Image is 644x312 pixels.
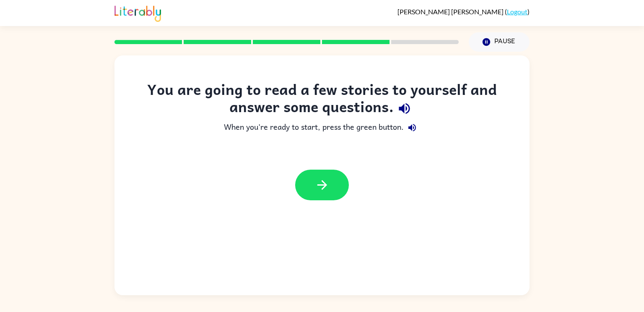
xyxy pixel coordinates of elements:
div: ( ) [397,8,530,16]
div: You are going to read a few stories to yourself and answer some questions. [131,81,513,119]
a: Logout [507,8,527,16]
div: When you're ready to start, press the green button. [131,119,513,136]
img: Literably [114,3,161,22]
span: [PERSON_NAME] [PERSON_NAME] [397,8,505,16]
button: Pause [469,32,530,52]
